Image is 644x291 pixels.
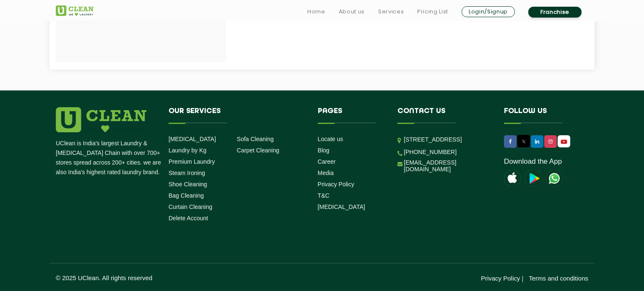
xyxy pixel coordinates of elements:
p: UClean is India's largest Laundry & [MEDICAL_DATA] Chain with over 700+ stores spread across 200+... [56,139,162,177]
a: Franchise [528,7,582,18]
a: Curtain Cleaning [169,203,212,210]
p: [STREET_ADDRESS] [404,135,491,144]
img: UClean Laundry and Dry Cleaning [546,170,563,187]
a: Privacy Policy [318,181,354,188]
a: T&C [318,192,330,199]
h4: Follow us [504,107,578,123]
a: About us [339,7,365,17]
a: Carpet Cleaning [237,147,279,154]
a: [MEDICAL_DATA] [169,136,216,142]
a: Locate us [318,136,343,142]
img: apple-icon.png [504,170,521,187]
a: Bag Cleaning [169,192,204,199]
a: Terms and conditions [529,275,588,282]
a: Laundry by Kg [169,147,206,154]
a: Privacy Policy [481,275,520,282]
a: Services [378,7,404,17]
img: playstoreicon.png [525,170,542,187]
a: Home [307,7,325,17]
a: Blog [318,147,330,154]
a: Sofa Cleaning [237,136,274,142]
a: Login/Signup [462,6,515,17]
p: © 2025 UClean. All rights reserved [56,274,322,281]
img: UClean Laundry and Dry Cleaning [558,137,569,146]
a: Steam Ironing [169,170,205,176]
a: Pricing List [417,7,448,17]
a: [MEDICAL_DATA] [318,203,365,210]
h4: Contact us [397,107,491,123]
img: UClean Laundry and Dry Cleaning [56,5,93,16]
a: Download the App [504,157,562,166]
a: [PHONE_NUMBER] [404,149,457,155]
a: [EMAIL_ADDRESS][DOMAIN_NAME] [404,159,491,173]
img: logo.png [56,107,146,132]
a: Career [318,158,336,165]
a: Delete Account [169,215,208,221]
h4: Pages [318,107,385,123]
a: Premium Laundry [169,158,215,165]
a: Shoe Cleaning [169,181,207,188]
a: Media [318,170,334,176]
h4: Our Services [169,107,305,123]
